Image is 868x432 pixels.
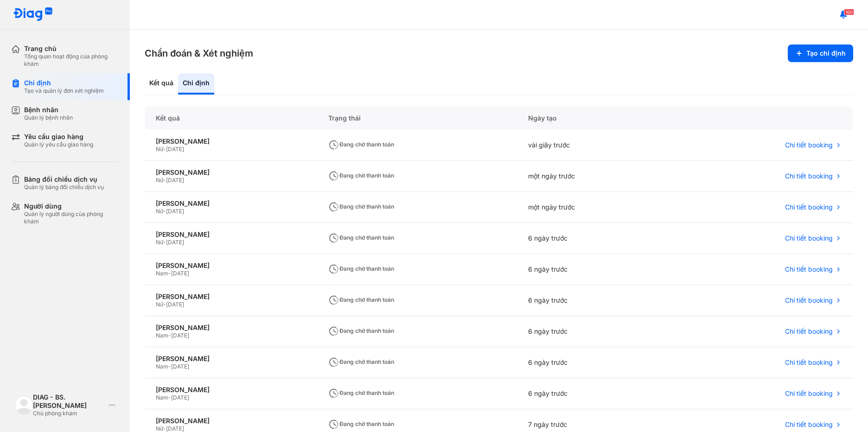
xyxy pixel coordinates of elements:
div: [PERSON_NAME] [156,292,306,301]
div: Yêu cầu giao hàng [24,133,93,141]
div: Tạo và quản lý đơn xét nghiệm [24,87,104,95]
span: Đang chờ thanh toán [328,172,394,179]
div: [PERSON_NAME] [156,230,306,239]
div: Trang chủ [24,44,119,53]
div: Chỉ định [178,73,214,95]
span: Đang chờ thanh toán [328,234,394,241]
div: một ngày trước [517,192,674,223]
div: Trạng thái [317,107,517,130]
div: Bệnh nhân [24,106,73,114]
div: 6 ngày trước [517,223,674,254]
div: Quản lý bảng đối chiếu dịch vụ [24,184,104,191]
div: [PERSON_NAME] [156,199,306,208]
span: - [168,394,171,401]
div: [PERSON_NAME] [156,386,306,394]
span: Chi tiết booking [785,420,833,429]
img: logo [13,7,53,22]
span: Chi tiết booking [785,234,833,242]
span: Nam [156,394,168,401]
span: [DATE] [166,301,184,308]
div: [PERSON_NAME] [156,417,306,425]
div: Quản lý bệnh nhân [24,114,73,121]
div: [PERSON_NAME] [156,261,306,270]
span: Chi tiết booking [785,141,833,149]
span: - [163,425,166,432]
span: Đang chờ thanh toán [328,358,394,365]
span: Nữ [156,425,163,432]
span: Đang chờ thanh toán [328,265,394,272]
span: Đang chờ thanh toán [328,203,394,210]
span: Đang chờ thanh toán [328,141,394,148]
div: 6 ngày trước [517,316,674,347]
span: Đang chờ thanh toán [328,327,394,334]
div: Quản lý yêu cầu giao hàng [24,141,93,148]
span: Đang chờ thanh toán [328,389,394,396]
div: 6 ngày trước [517,285,674,316]
h3: Chẩn đoán & Xét nghiệm [145,47,253,60]
div: Chỉ định [24,79,104,87]
span: - [163,177,166,184]
div: Quản lý người dùng của phòng khám [24,210,119,225]
div: [PERSON_NAME] [156,168,306,177]
div: Chủ phòng khám [33,410,105,417]
div: Bảng đối chiếu dịch vụ [24,175,104,184]
span: [DATE] [171,363,189,370]
span: Nữ [156,301,163,308]
span: Nữ [156,146,163,152]
span: Nam [156,363,168,370]
div: Kết quả [145,107,317,130]
span: Chi tiết booking [785,327,833,336]
span: Nữ [156,239,163,246]
button: Tạo chỉ định [788,44,853,62]
span: Chi tiết booking [785,389,833,398]
div: 6 ngày trước [517,347,674,378]
div: [PERSON_NAME] [156,137,306,146]
span: Đang chờ thanh toán [328,420,394,427]
span: - [163,208,166,215]
div: Ngày tạo [517,107,674,130]
span: [DATE] [171,332,189,339]
span: Nam [156,332,168,339]
span: - [168,363,171,370]
div: DIAG - BS. [PERSON_NAME] [33,393,105,410]
span: - [163,301,166,308]
span: [DATE] [166,425,184,432]
span: [DATE] [166,177,184,184]
span: Đang chờ thanh toán [328,296,394,303]
div: [PERSON_NAME] [156,324,306,332]
span: [DATE] [171,394,189,401]
span: [DATE] [166,239,184,246]
span: - [168,332,171,339]
img: logo [15,396,33,414]
span: Nam [156,270,168,277]
div: [PERSON_NAME] [156,355,306,363]
span: Chi tiết booking [785,296,833,305]
div: Tổng quan hoạt động của phòng khám [24,53,119,68]
span: [DATE] [166,146,184,152]
span: - [168,270,171,277]
span: [DATE] [166,208,184,215]
span: Chi tiết booking [785,265,833,273]
div: 6 ngày trước [517,378,674,409]
span: Nữ [156,208,163,215]
span: Chi tiết booking [785,203,833,211]
div: 6 ngày trước [517,254,674,285]
div: Kết quả [145,73,178,95]
span: Nữ [156,177,163,184]
div: vài giây trước [517,130,674,161]
span: - [163,239,166,246]
div: một ngày trước [517,161,674,192]
div: Người dùng [24,202,119,210]
span: Chi tiết booking [785,358,833,367]
span: - [163,146,166,152]
span: 160 [844,9,854,15]
span: Chi tiết booking [785,172,833,180]
span: [DATE] [171,270,189,277]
